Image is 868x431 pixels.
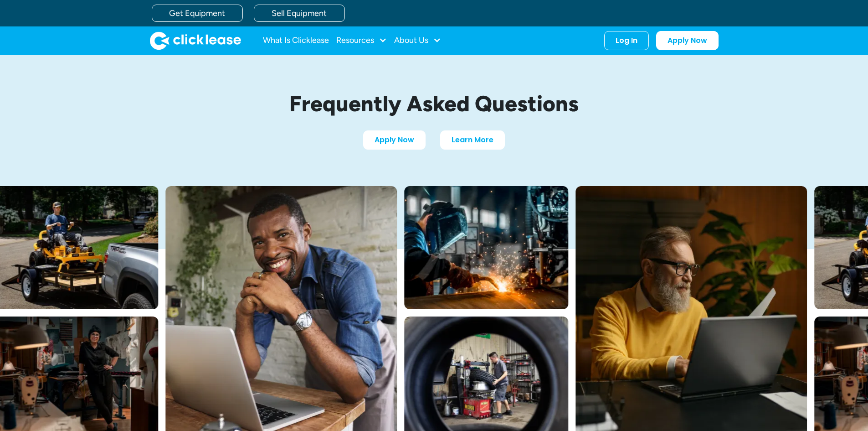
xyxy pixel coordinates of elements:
div: Resources [336,31,387,50]
h1: Frequently Asked Questions [220,92,648,116]
div: Log In [616,36,637,45]
a: Apply Now [363,130,426,150]
a: Sell Equipment [254,5,345,22]
a: Get Equipment [152,5,243,22]
a: Apply Now [656,31,719,50]
img: Clicklease logo [150,31,241,50]
img: A welder in a large mask working on a large pipe [404,186,568,309]
div: About Us [394,31,441,50]
a: What Is Clicklease [263,31,329,50]
a: Learn More [440,130,505,150]
a: home [150,31,241,50]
